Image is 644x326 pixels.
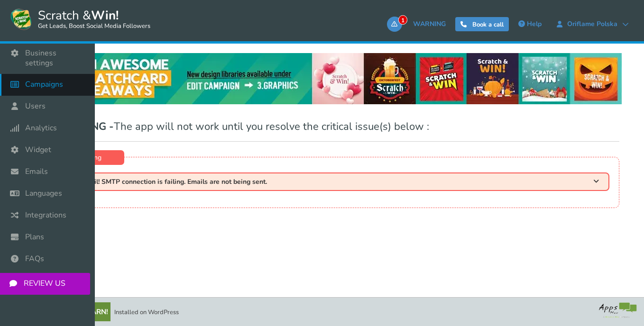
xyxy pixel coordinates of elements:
span: Installed on WordPress [114,308,179,317]
h1: The app will not work until you resolve the critical issue(s) below : [55,122,619,142]
span: Book a call [472,20,504,29]
a: 1WARNING [387,17,451,32]
img: bg_logo_foot.webp [599,302,637,318]
span: REVIEW US [24,279,65,289]
small: Get Leads, Boost Social Media Followers [38,23,150,30]
span: Fail! SMTP connection is failing. Emails are not being sent. [87,178,267,185]
span: Campaigns [25,80,63,90]
img: festival-poster-2020.webp [53,53,622,104]
span: Emails [25,167,48,177]
img: Scratch and Win [9,7,33,31]
span: Integrations [25,210,66,220]
strong: Win! [91,7,119,24]
span: Help [527,19,542,28]
a: Help [514,17,546,32]
span: Plans [25,232,44,242]
span: WARNING [413,19,446,28]
a: Book a call [455,17,509,31]
a: Scratch &Win! Get Leads, Boost Social Media Followers [9,7,150,31]
span: Scratch & [33,7,150,31]
span: 1 [398,15,407,25]
span: Languages [25,189,62,199]
span: FAQs [25,254,44,264]
span: Business settings [25,48,85,68]
span: Users [25,101,46,111]
span: Analytics [25,123,57,133]
span: Widget [25,145,51,155]
span: Oriflame Polska [562,20,622,28]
